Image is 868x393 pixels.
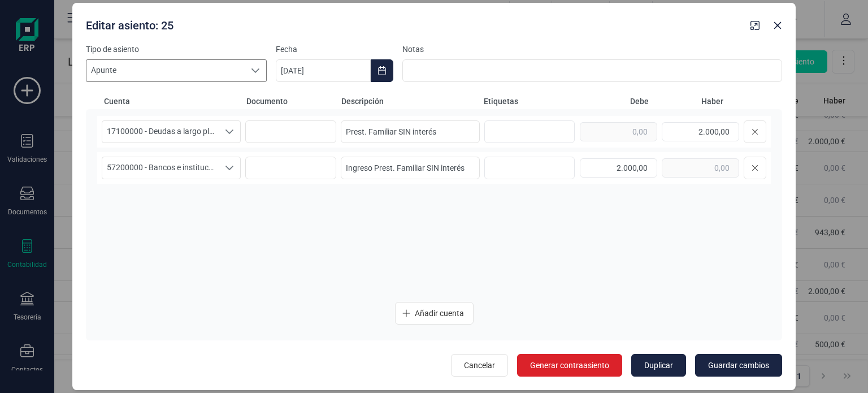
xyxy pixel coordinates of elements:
[102,157,219,179] span: 57200000 - Bancos e instituciones de crédito c/c vista, euros
[580,158,657,178] input: 0,00
[644,360,673,371] span: Duplicar
[530,360,609,371] span: Generar contraasiento
[464,360,495,371] span: Cancelar
[402,44,782,55] label: Notas
[81,13,746,33] div: Editar asiento: 25
[86,60,245,81] span: Apunte
[662,122,739,141] input: 0,00
[451,354,508,377] button: Cancelar
[708,360,769,371] span: Guardar cambios
[415,308,464,319] span: Añadir cuenta
[662,158,739,178] input: 0,00
[102,121,219,142] span: 17100000 - Deudas a largo plazo
[484,96,574,107] span: Etiquetas
[695,354,782,377] button: Guardar cambios
[86,44,267,55] label: Tipo de asiento
[631,354,686,377] button: Duplicar
[276,44,393,55] label: Fecha
[219,121,240,142] div: Seleccione una cuenta
[341,96,479,107] span: Descripción
[104,96,242,107] span: Cuenta
[653,96,723,107] span: Haber
[517,354,622,377] button: Generar contraasiento
[579,96,649,107] span: Debe
[395,302,474,325] button: Añadir cuenta
[371,59,393,82] button: Choose Date
[580,122,657,141] input: 0,00
[219,157,240,179] div: Seleccione una cuenta
[246,96,337,107] span: Documento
